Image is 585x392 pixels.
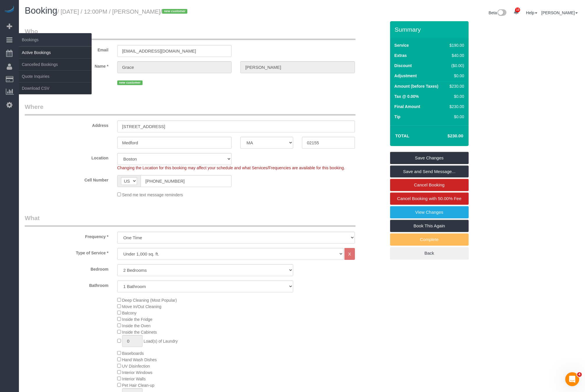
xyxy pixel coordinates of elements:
[117,45,232,57] input: Email
[117,80,143,85] span: new customer
[394,93,419,99] label: Tax @ 0.00%
[19,59,92,70] a: Cancelled Bookings
[395,26,466,33] h3: Summary
[497,9,506,17] img: New interface
[117,137,232,149] input: City
[122,330,157,335] span: Inside the Cabinets
[511,6,522,19] a: 10
[565,372,579,386] iframe: Intercom live chat
[20,264,113,272] label: Bedroom
[141,175,232,187] input: Cell Number
[25,103,355,116] legend: Where
[489,10,507,15] a: Beta
[122,323,151,328] span: Inside the Oven
[20,175,113,183] label: Cell Number
[526,10,537,15] a: Help
[122,351,144,356] span: Baseboards
[302,137,355,149] input: Zip Code
[162,9,187,14] span: new customer
[19,33,92,46] span: Bookings
[394,53,407,58] label: Extras
[515,8,520,12] span: 10
[25,6,57,16] span: Booking
[20,121,113,128] label: Address
[447,63,464,69] div: ($0.00)
[122,364,150,368] span: UV Disinfection
[394,83,438,89] label: Amount (before Taxes)
[390,152,469,164] a: Save Changes
[19,47,92,58] a: Active Bookings
[395,133,410,138] strong: Total
[390,206,469,218] a: View Changes
[394,104,420,109] label: Final Amount
[447,104,464,109] div: $230.00
[122,357,157,362] span: Hand Wash Dishes
[394,63,412,69] label: Discount
[430,134,463,139] h4: $230.00
[122,298,177,303] span: Deep Cleaning (Most Popular)
[19,82,92,94] a: Download CSV
[390,220,469,232] a: Book This Again
[143,339,178,344] span: Load(s) of Laundry
[57,8,189,15] small: / [DATE] / 12:00PM / [PERSON_NAME]
[122,317,152,322] span: Inside the Fridge
[390,247,469,259] a: Back
[541,10,578,15] a: [PERSON_NAME]
[19,71,92,82] a: Quote Inquiries
[20,280,113,288] label: Bathroom
[447,53,464,58] div: $40.00
[20,248,113,256] label: Type of Service *
[122,383,154,388] span: Pet Hair Clean-up
[390,179,469,191] a: Cancel Booking
[117,61,232,73] input: First Name
[20,232,113,240] label: Frequency *
[20,153,113,161] label: Location
[397,196,461,201] span: Cancel Booking with 50.00% Fee
[394,42,409,48] label: Service
[447,73,464,79] div: $0.00
[122,377,146,381] span: Interior Walls
[19,46,92,94] ul: Bookings
[3,6,15,14] img: Automaid Logo
[447,83,464,89] div: $230.00
[122,370,152,375] span: Interior Windows
[160,8,189,15] span: /
[240,61,355,73] input: Last Name
[122,311,137,315] span: Balcony
[394,114,401,120] label: Tip
[25,214,355,227] legend: What
[447,42,464,48] div: $190.00
[447,114,464,120] div: $0.00
[447,93,464,99] div: $0.00
[394,73,417,79] label: Adjustment
[577,372,582,377] span: 4
[117,166,345,170] span: Changing the Location for this booking may affect your schedule and what Services/Frequencies are...
[122,304,161,309] span: Move In/Out Cleaning
[25,27,355,40] legend: Who
[390,193,469,205] a: Cancel Booking with 50.00% Fee
[390,166,469,178] a: Save and Send Message...
[122,193,183,197] span: Send me text message reminders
